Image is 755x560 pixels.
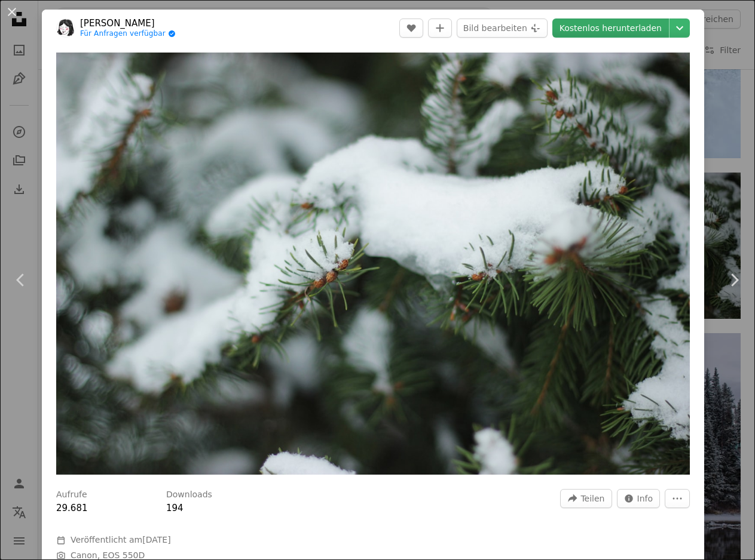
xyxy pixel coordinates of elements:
[637,490,653,507] span: Info
[552,19,669,38] a: Kostenlos herunterladen
[428,19,452,38] button: Zu Kollektion hinzufügen
[670,19,690,38] button: Downloadgröße auswählen
[166,489,212,501] h3: Downloads
[665,489,690,508] button: Weitere Aktionen
[56,503,88,513] span: 29.681
[56,53,690,475] button: Dieses Bild heranzoomen
[80,17,176,29] a: [PERSON_NAME]
[713,223,755,337] a: Weiter
[580,490,604,507] span: Teilen
[560,489,612,508] button: Dieses Bild teilen
[166,503,184,513] span: 194
[71,535,171,544] span: Veröffentlicht am
[142,535,170,544] time: 16. Dezember 2023 um 00:17:55 MEZ
[56,19,75,38] img: Zum Profil von Svitlanka Dlinnaya
[457,19,548,38] button: Bild bearbeiten
[56,489,87,501] h3: Aufrufe
[617,489,661,508] button: Statistiken zu diesem Bild
[399,19,423,38] button: Gefällt mir
[80,29,176,39] a: Für Anfragen verfügbar
[56,53,690,475] img: Eine Nahaufnahme von Schnee auf einer Kiefer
